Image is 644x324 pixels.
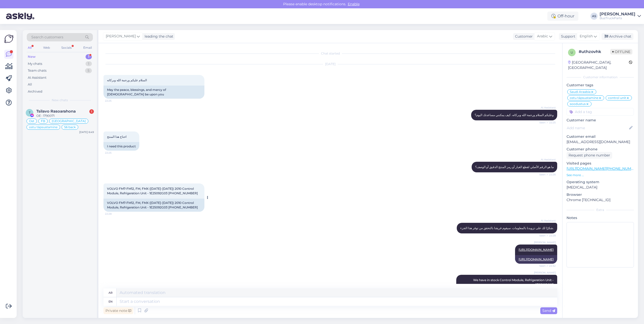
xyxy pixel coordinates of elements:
span: u [571,50,573,54]
div: Chat started [103,51,557,56]
span: VOLVO FM7-FM12, FM, FMX ([DATE]-[DATE]) 2010 Control Module, Refrigeration Unit - 1E25092G03 [PHO... [107,187,198,195]
span: Seen ✓ 22:28 [537,234,556,237]
div: Request phone number [567,152,612,159]
div: Off-hour [547,12,578,21]
div: AS [591,13,598,20]
p: Customer name [567,118,634,123]
span: احتاج هذا المنتج [107,135,126,139]
div: VOLVO FM7-FM12, FM, FMX ([DATE]-[DATE]) 2010 Control Module, Refrigeration Unit - 1E25092G03 [PHO... [103,199,204,212]
img: Askly Logo [4,34,14,44]
span: Offline [610,49,632,55]
span: Saudi Araabia [570,90,591,93]
div: [GEOGRAPHIC_DATA], [GEOGRAPHIC_DATA] [568,60,629,70]
p: Chrome [TECHNICAL_ID] [567,197,634,203]
div: 1 [89,109,94,114]
span: English [580,34,593,39]
span: soodustus [570,102,586,105]
div: [DATE] [103,62,557,66]
span: AI Assistant [537,219,556,223]
span: Search customers [31,35,63,40]
p: Operating system [567,179,634,185]
p: See more ... [567,173,634,177]
a: [URL][DOMAIN_NAME][PHONE_NUMBER] [567,166,640,171]
div: BusTruckParts [600,16,635,20]
div: 5 [85,68,92,73]
div: ar [109,288,113,297]
div: Customer information [567,75,634,79]
span: 22:28 [105,212,124,216]
div: en [109,297,113,306]
div: I need this product [103,142,139,151]
p: Browser [567,192,634,197]
div: [PERSON_NAME] [600,12,635,16]
span: T [29,111,31,115]
span: ما هو الرقم الأصلي لقطع الغيار أو رمز المنتج الدقيق أو الوصف؟ [475,165,554,169]
div: leading the chat [143,34,173,39]
p: Customer phone [567,147,634,152]
span: Ost [29,120,34,123]
span: We have in stock Control Module, Refrigeration Unit - 1E25092G03 [473,278,554,286]
span: ostu täpsustamine [570,96,598,99]
a: [URL][DOMAIN_NAME] [519,248,554,252]
input: Add a tag [567,108,634,116]
span: Seen ✓ 22:26 [537,173,556,176]
div: May the peace, blessings, and mercy of [DEMOGRAPHIC_DATA] be upon you [103,86,204,99]
div: All [27,44,33,51]
div: New [28,54,36,59]
div: Customer [513,34,533,39]
span: [PERSON_NAME] [534,240,556,244]
div: Team chats [28,68,46,73]
span: Arabic [537,34,548,39]
span: S6 back [64,126,76,129]
span: Seen ✓ 22:25 [537,121,556,124]
div: Archive chat [602,33,633,40]
a: [URL][DOMAIN_NAME] [519,257,554,261]
div: Web [42,44,51,51]
div: Extra [567,208,634,212]
div: AI Assistant [28,75,46,80]
span: [PERSON_NAME] [534,271,556,275]
span: شكرًا لك على تزويدنا بالمعلومات. سيقوم فريقنا بالتحقق من توفر هذا الجزء. [460,226,554,230]
div: Socials [60,44,73,51]
span: Enable [346,2,361,6]
div: # uthzovhk [579,49,610,55]
span: Seen ✓ 22:32 [537,264,556,268]
span: [GEOGRAPHIC_DATA] [52,120,86,123]
p: [EMAIL_ADDRESS][DOMAIN_NAME] [567,139,634,145]
div: All [28,82,32,87]
span: New chats [52,98,68,102]
div: Private note [103,307,133,314]
p: Notes [567,215,634,221]
span: Send [542,308,555,313]
div: Email [82,44,93,51]
span: control unit [608,96,626,99]
span: AI Assistant [537,158,556,161]
a: [PERSON_NAME]BusTruckParts [600,12,641,20]
input: Add name [567,125,628,131]
div: My chats [28,61,42,66]
span: AI Assistant [537,106,556,110]
div: 1 [86,61,92,66]
p: [MEDICAL_DATA] [567,185,634,190]
span: 22:25 [105,151,124,155]
span: وعليكم السلام ورحمة الله وبركاته. كيف يمكنني مساعدتك اليوم؟ [475,113,554,117]
div: 1 [86,54,92,59]
div: [DATE] 6:49 [79,130,94,134]
span: 22:25 [105,99,124,103]
span: Tsilavo Rasoarahona [36,109,76,114]
p: Customer email [567,134,634,139]
span: FB [41,120,45,123]
span: السلام عليكم ورحمة الله وبركاته [107,78,147,82]
div: Support [559,34,575,39]
div: Archived [28,89,42,94]
div: OE : 1790071 [36,114,94,118]
p: Customer tags [567,83,634,88]
span: [PERSON_NAME] [106,34,136,39]
p: Visited pages [567,161,634,166]
span: ostu täpsustamine [29,126,58,129]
